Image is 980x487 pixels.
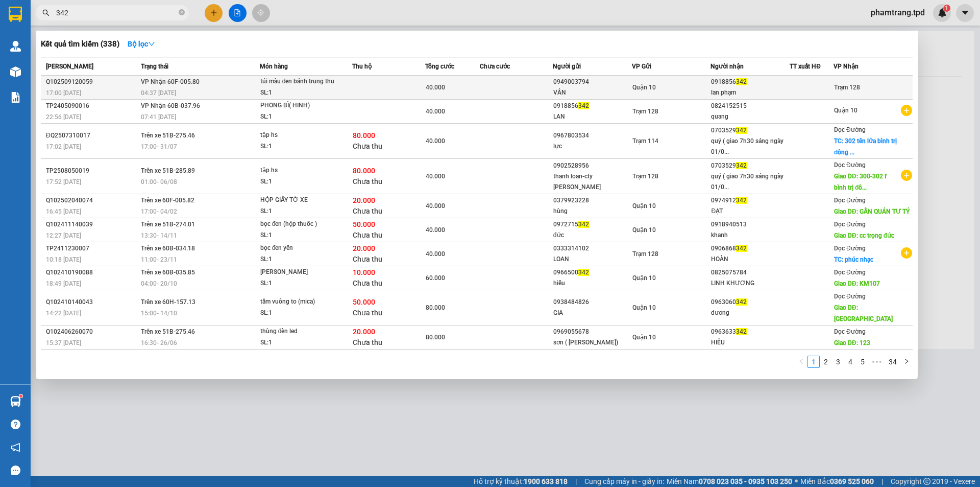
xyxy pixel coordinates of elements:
span: 079056013609 [77,66,126,74]
li: Next 5 Pages [869,356,885,368]
span: Dọc Đường [834,126,866,133]
strong: CTY XE KHÁCH [44,13,110,24]
div: SL: 1 [260,308,337,319]
li: 5 [856,356,869,368]
div: HOÀN [711,254,789,265]
span: 15:37 [DATE] [46,339,81,346]
span: 20.000 [353,196,375,204]
span: 20.000 [353,328,375,336]
div: SL: 1 [260,206,337,217]
span: 22:56 [DATE] [46,113,81,121]
span: 50.000 [353,220,375,228]
div: bọc đen (hộp thuốc ) [260,219,337,230]
span: Giao DĐ: [GEOGRAPHIC_DATA] [834,304,893,322]
div: 0972715 [553,219,631,230]
span: TC: phúc nhạc [834,256,873,263]
img: solution-icon [10,92,21,103]
div: HỘP GIẤY TỜ XE [260,195,337,206]
div: LINH KHƯƠNG [711,278,789,289]
div: 0963633 [711,327,789,337]
a: 4 [845,356,856,367]
span: Chưa thu [353,338,382,346]
span: Trạm 128 [632,250,658,258]
div: [PERSON_NAME] [260,267,337,278]
span: Trên xe 51B-275.46 [141,132,195,139]
img: warehouse-icon [10,41,21,52]
span: search [42,9,50,16]
span: Quận 10 [632,304,656,311]
span: 80.000 [426,304,445,311]
div: hiếu [553,278,631,289]
span: notification [11,443,20,452]
div: 0918856 [711,77,789,87]
div: 0902528956 [553,160,631,171]
span: 60.000 [426,274,445,282]
span: down [148,40,155,48]
div: HIẾU [711,337,789,348]
strong: VP: SĐT: [3,37,99,45]
span: Giao DĐ: GẦN QUÁN TƯ TÝ [834,208,910,215]
li: 34 [885,356,900,368]
span: [DATE] [114,5,135,13]
span: 18:49 [DATE] [46,280,81,287]
span: 20.000 [353,244,375,252]
div: ĐẠT [711,206,789,217]
span: PHIẾU GIAO HÀNG [29,45,109,56]
span: 16:30 - 26/06 [141,339,177,346]
li: Previous Page [795,356,807,368]
strong: N.gửi: [3,66,126,74]
div: SL: 1 [260,87,337,99]
div: LOAN [553,254,631,265]
span: Trên xe 60B-035.85 [141,269,195,276]
span: Chưa thu [353,207,382,215]
span: Trạm 128 [834,84,860,91]
span: Dọc Đường [834,245,866,252]
div: SL: 1 [260,278,337,289]
span: close-circle [179,9,185,15]
span: 06:30 [94,5,112,13]
span: plus-circle [901,170,912,181]
div: 0949003794 [553,77,631,87]
span: Quận 10 [632,334,656,341]
div: Q102410140043 [46,297,138,308]
img: warehouse-icon [10,66,21,77]
span: Trạng thái [141,63,168,70]
span: 04:00 - 20/10 [141,280,177,287]
div: PHONG BÌ( HINH) [260,100,337,111]
div: 0825075784 [711,267,789,278]
span: 342 [736,78,747,85]
div: 0963060 [711,297,789,308]
span: 40.000 [426,173,445,180]
div: 0969055678 [553,327,631,337]
div: LAN [553,111,631,122]
span: Chưa thu [353,231,382,239]
span: 342 [736,245,747,252]
strong: Bộ lọc [128,40,155,48]
span: 40.000 [426,226,445,234]
div: dương [711,308,789,318]
span: 17:00 - 31/07 [141,143,177,150]
div: lực [553,141,631,152]
span: 17:02 [DATE] [46,143,81,150]
span: NHÂN ÁI CMND: [23,66,126,74]
div: túi màu đen bánh trung thu [260,76,337,87]
span: plus-circle [901,247,912,259]
div: 0906868 [711,243,789,254]
li: 3 [832,356,844,368]
input: Tìm tên, số ĐT hoặc mã đơn [56,7,177,18]
span: Dọc Đường [834,293,866,300]
span: 80.000 [426,334,445,341]
span: Tổng cước [425,63,454,70]
span: 10.000 [353,268,375,276]
div: sơn ( [PERSON_NAME]) [553,337,631,348]
div: SL: 1 [260,254,337,265]
span: Trên xe 51B-275.46 [141,328,195,335]
span: ••• [869,356,885,368]
span: 342 [736,197,747,204]
li: 2 [820,356,832,368]
span: [DEMOGRAPHIC_DATA] PHÁP TRIÊNG CMND: [3,74,125,90]
div: 0967803534 [553,130,631,141]
span: Trên xe 60H-157.13 [141,298,195,306]
div: quang [711,111,789,122]
span: 07:41 [DATE] [141,113,176,121]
